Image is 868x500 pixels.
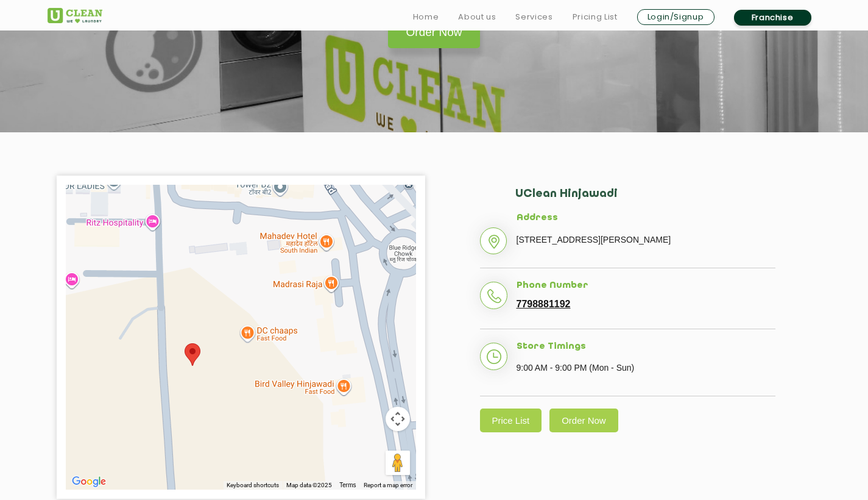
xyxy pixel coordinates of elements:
[517,341,775,352] h5: Store Timings
[227,481,279,490] button: Keyboard shortcuts
[69,474,109,490] a: Open this area in Google Maps (opens a new window)
[386,451,410,475] button: Drag Pegman onto the map to open Street View
[637,9,715,25] a: Login/Signup
[517,359,775,377] p: 9:00 AM - 9:00 PM (Mon - Sun)
[364,481,412,490] a: Report a map error
[734,10,811,26] a: Franchise
[413,10,439,24] a: Home
[480,409,542,432] a: Price List
[517,280,775,291] h5: Phone Number
[517,299,571,310] a: 7798881192
[388,16,481,48] a: Order Now
[549,409,618,432] a: Order Now
[515,188,775,213] h2: UClean Hinjawadi
[517,213,775,224] h5: Address
[339,481,356,490] a: Terms
[69,474,109,490] img: Google
[517,230,775,249] p: [STREET_ADDRESS][PERSON_NAME]
[48,8,102,23] img: UClean Laundry and Dry Cleaning
[458,10,496,24] a: About us
[386,407,410,431] button: Map camera controls
[286,482,332,488] span: Map data ©2025
[573,10,618,24] a: Pricing List
[515,10,552,24] a: Services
